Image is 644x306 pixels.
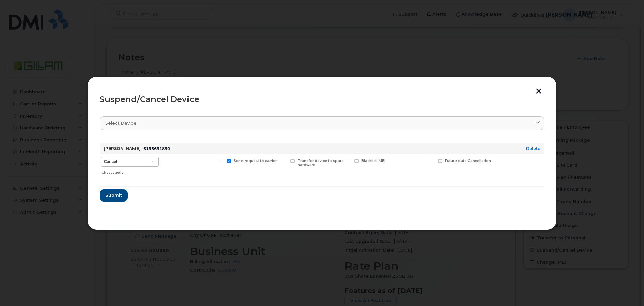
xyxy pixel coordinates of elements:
input: Transfer device to spare hardware [282,159,286,162]
span: Select device [105,120,137,126]
span: Blacklist IMEI [361,159,385,163]
span: Submit [105,192,122,199]
span: Transfer device to spare hardware [298,159,344,167]
a: Delete [526,146,540,151]
input: Send request to carrier [219,159,222,162]
button: Submit [100,189,128,202]
div: Choose action [102,167,159,175]
span: Send request to carrier [234,159,277,163]
div: Suspend/Cancel Device [100,95,544,103]
strong: [PERSON_NAME] [104,146,141,151]
input: Blacklist IMEI [346,159,350,162]
span: Future date Cancellation [445,159,491,163]
a: Select device [100,116,544,130]
input: Future date Cancellation [430,159,433,162]
span: 5195691890 [143,146,170,151]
